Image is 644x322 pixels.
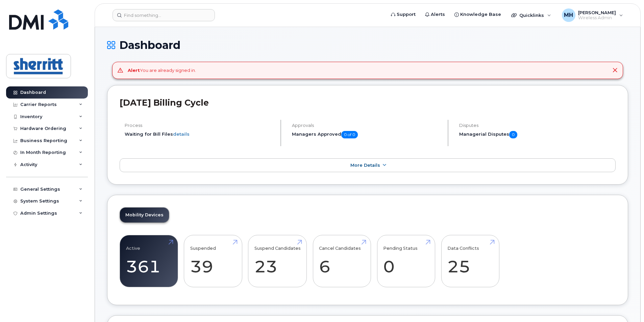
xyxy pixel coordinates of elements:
a: Suspend Candidates 23 [254,239,301,284]
li: Waiting for Bill Files [125,131,275,137]
span: More Details [350,163,380,168]
a: Mobility Devices [120,208,169,222]
a: Suspended 39 [190,239,236,284]
a: Pending Status 0 [383,239,429,284]
h1: Dashboard [107,39,628,51]
h5: Managerial Disputes [459,131,616,138]
div: You are already signed in. [128,67,196,74]
a: Cancel Candidates 6 [319,239,365,284]
h4: Approvals [292,123,442,128]
span: 0 of 0 [341,131,358,138]
h4: Process [125,123,275,128]
h5: Managers Approved [292,131,442,138]
a: Data Conflicts 25 [447,239,493,284]
a: details [173,131,190,137]
a: Active 361 [126,239,172,284]
strong: Alert [128,68,140,73]
h2: [DATE] Billing Cycle [120,98,616,108]
h4: Disputes [459,123,616,128]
